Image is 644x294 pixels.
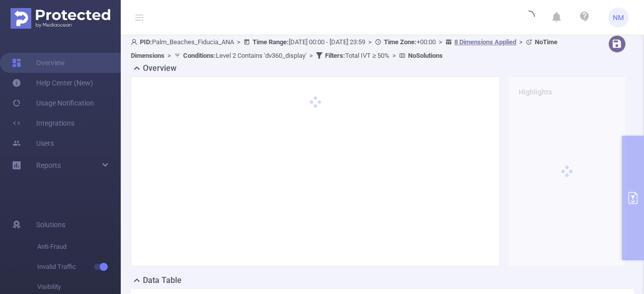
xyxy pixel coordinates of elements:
span: Reports [36,161,61,169]
span: > [516,38,526,46]
span: NM [613,8,624,28]
a: Help Center (New) [12,73,93,93]
img: Protected Media [11,8,110,29]
a: Usage Notification [12,93,94,113]
b: Filters : [325,52,345,59]
b: PID: [140,38,152,46]
b: Conditions : [183,52,216,59]
span: > [234,38,244,46]
a: Overview [12,53,65,73]
span: > [165,52,174,59]
span: Palm_Beaches_Fiducia_ANA [DATE] 00:00 - [DATE] 23:59 +00:00 [131,38,557,59]
span: > [365,38,375,46]
b: No Solutions [408,52,443,59]
span: > [389,52,399,59]
a: Integrations [12,113,74,133]
a: Users [12,133,54,153]
span: > [436,38,445,46]
span: Invalid Traffic [37,257,121,277]
b: Time Zone: [384,38,417,46]
u: 8 Dimensions Applied [454,38,516,46]
i: icon: user [131,39,140,45]
span: Solutions [36,215,65,235]
a: Reports [36,155,61,175]
i: icon: loading [523,11,535,25]
span: Level 2 Contains 'dv360_display' [183,52,306,59]
b: Time Range: [253,38,289,46]
span: Total IVT ≥ 50% [325,52,389,59]
h2: Overview [143,62,177,74]
span: Anti-Fraud [37,237,121,257]
h2: Data Table [143,274,182,286]
span: > [306,52,316,59]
